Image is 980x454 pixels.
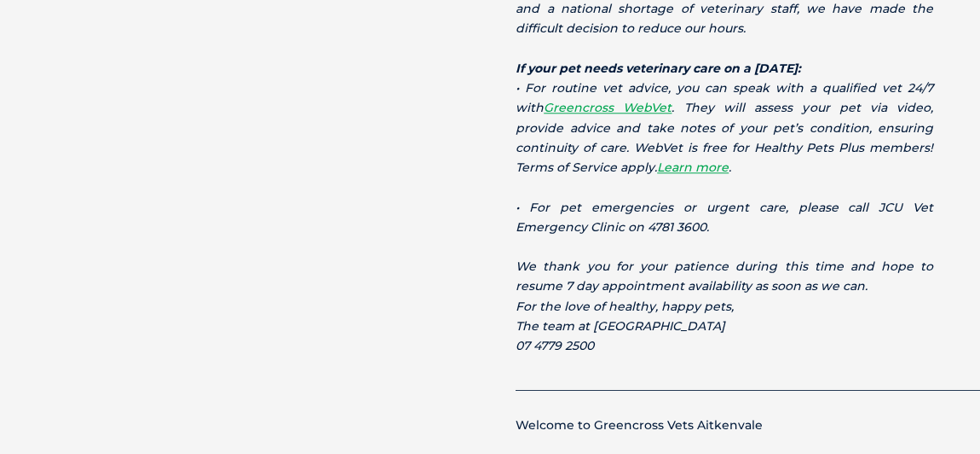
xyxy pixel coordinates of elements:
[516,59,933,178] p: • For routine vet advice, you can speak with a qualified vet 24/7 with . They will assess your pe...
[516,198,933,297] p: • For pet emergencies or urgent care, please call JCU Vet Emergency Clinic on 4781 3600. We thank...
[516,376,933,396] p: _________________________________________________________________________________________________...
[516,299,734,353] i: For the love of healthy, happy pets, The team at [GEOGRAPHIC_DATA] 07 4779 2500
[516,416,933,435] p: Welcome to Greencross Vets Aitkenvale
[516,61,801,76] b: If your pet needs veterinary care on a [DATE]:
[657,160,729,175] a: Learn more
[544,100,672,115] a: Greencross WebVet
